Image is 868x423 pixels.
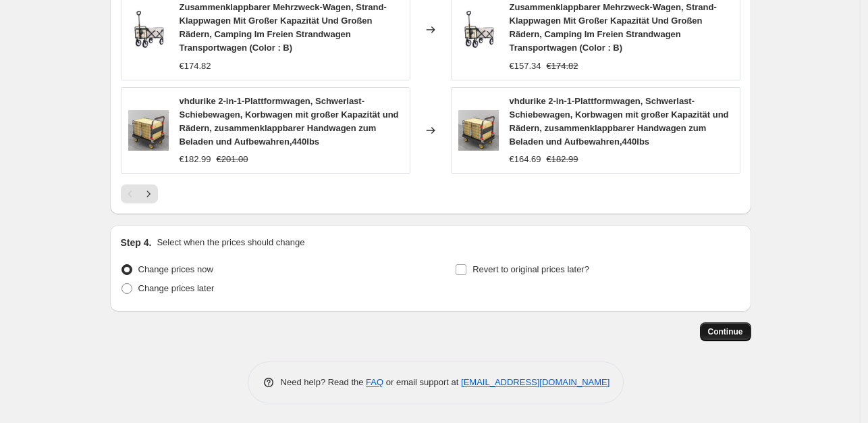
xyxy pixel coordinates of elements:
[510,96,729,147] span: vhdurike 2-in-1-Plattformwagen, Schwerlast-Schiebewagen, Korbwagen mit großer Kapazität und Räder...
[547,59,578,73] strike: €174.82
[461,377,609,387] a: [EMAIL_ADDRESS][DOMAIN_NAME]
[128,110,169,151] img: 61vO5na5UuL_80x.jpg
[217,153,248,166] strike: €201.00
[139,184,158,203] button: Next
[138,264,213,274] span: Change prices now
[547,153,578,166] strike: €182.99
[157,236,304,249] p: Select when the prices should change
[708,326,743,337] span: Continue
[138,283,215,293] span: Change prices later
[458,9,499,50] img: 51w-SYwuRaL_80x.jpg
[510,59,541,73] div: €157.34
[472,264,589,274] span: Revert to original prices later?
[180,96,399,147] span: vhdurike 2-in-1-Plattformwagen, Schwerlast-Schiebewagen, Korbwagen mit großer Kapazität und Räder...
[510,153,541,166] div: €164.69
[383,377,461,387] span: or email support at
[366,377,383,387] a: FAQ
[458,110,499,151] img: 61vO5na5UuL_80x.jpg
[700,322,751,341] button: Continue
[121,184,158,203] nav: Pagination
[121,236,152,249] h2: Step 4.
[128,9,169,50] img: 51w-SYwuRaL_80x.jpg
[180,153,211,166] div: €182.99
[180,59,211,73] div: €174.82
[281,377,367,387] span: Need help? Read the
